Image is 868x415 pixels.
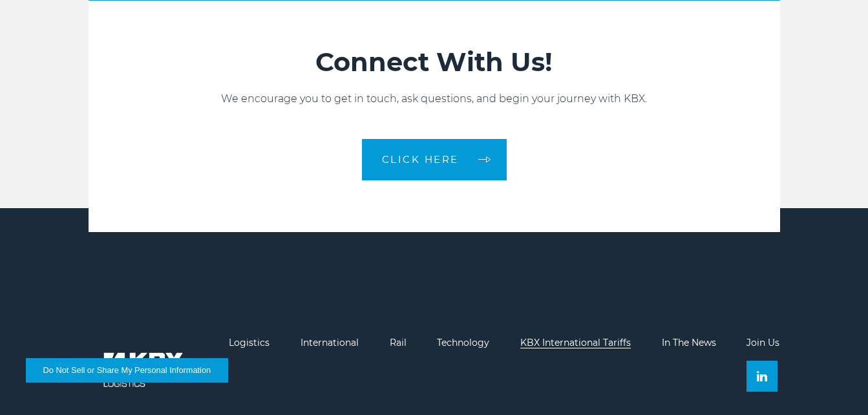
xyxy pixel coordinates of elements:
[662,337,716,348] a: In The News
[229,337,270,348] a: Logistics
[26,358,228,383] button: Do Not Sell or Share My Personal Information
[757,371,767,381] img: Linkedin
[362,139,507,180] a: CLICK HERE arrow arrow
[89,46,780,78] h2: Connect With Us!
[382,154,459,164] span: CLICK HERE
[301,337,359,348] a: International
[746,337,779,348] a: Join Us
[437,337,489,348] a: Technology
[390,337,407,348] a: Rail
[89,91,780,107] p: We encourage you to get in touch, ask questions, and begin your journey with KBX.
[89,337,198,402] img: kbx logo
[520,337,631,348] a: KBX International Tariffs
